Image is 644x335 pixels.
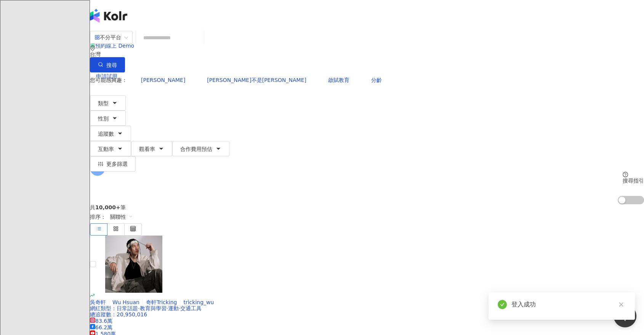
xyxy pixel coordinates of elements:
[95,31,121,43] div: 不分平台
[328,77,349,83] span: 啟賦教育
[95,35,100,40] span: appstore
[90,156,136,172] button: 更多篩選
[90,305,644,311] div: 網紅類型 ：
[131,141,172,156] button: 觀看率
[90,210,644,223] div: 排序：
[98,115,109,122] span: 性別
[98,146,114,152] span: 互動率
[98,131,114,137] span: 追蹤數
[90,126,131,141] button: 追蹤數
[179,305,180,311] span: ·
[90,141,131,156] button: 互動率
[320,72,357,88] button: 啟賦教育
[112,299,139,305] span: Wu Hsuan
[498,300,507,309] span: check-circle
[106,62,117,68] span: 搜尋
[199,72,314,88] button: [PERSON_NAME]不是[PERSON_NAME]
[133,72,193,88] button: [PERSON_NAME]
[90,324,112,330] span: 66.2萬
[90,95,126,111] button: 類型
[166,305,168,311] span: ·
[105,236,162,293] img: KOL Avatar
[90,111,126,126] button: 性別
[511,300,626,309] div: 登入成功
[90,51,644,57] div: 台灣
[90,9,127,22] img: logo
[623,178,644,184] div: 搜尋指引
[110,211,133,223] span: 關聯性
[168,305,179,311] span: 運動
[90,204,644,210] div: 共 筆
[90,311,644,317] div: 總追蹤數 ： 20,950,016
[138,305,139,311] span: ·
[95,204,120,210] span: 10,000+
[363,72,390,88] button: 分齡
[180,305,202,311] span: 交通工具
[207,77,306,83] span: [PERSON_NAME]不是[PERSON_NAME]
[618,302,624,307] span: close
[117,305,138,311] span: 日常話題
[90,318,112,324] span: 83.6萬
[90,299,106,305] span: 吳奇軒
[98,100,109,106] span: 類型
[139,146,155,152] span: 觀看率
[371,77,382,83] span: 分齡
[90,77,127,83] span: 您可能感興趣：
[146,299,177,305] span: 奇軒Tricking
[183,299,214,305] span: tricking_wu
[172,141,229,156] button: 合作費用預估
[90,45,95,51] span: environment
[90,57,125,72] button: 搜尋
[141,77,185,83] span: [PERSON_NAME]
[139,305,166,311] span: 教育與學習
[180,146,212,152] span: 合作費用預估
[623,172,628,177] span: question-circle
[106,161,128,167] span: 更多篩選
